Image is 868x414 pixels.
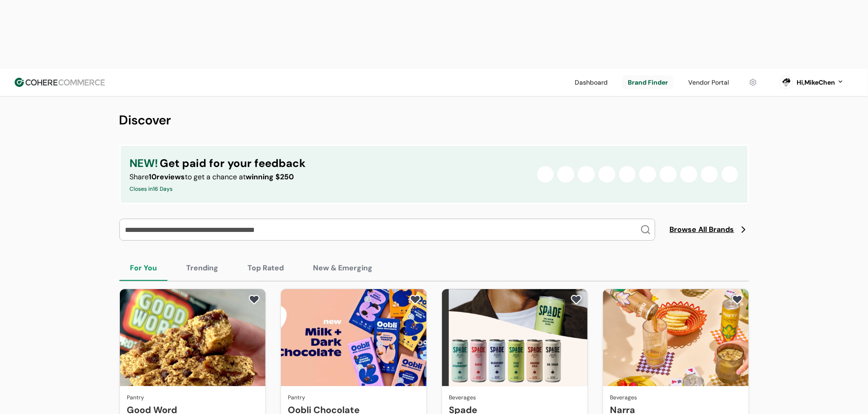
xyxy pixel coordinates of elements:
[730,293,745,306] button: add to favorite
[797,78,835,87] div: Hi, MikeChen
[670,224,734,235] span: Browse All Brands
[569,293,584,306] button: add to favorite
[119,255,168,281] button: For You
[247,293,262,306] button: add to favorite
[15,78,105,87] img: Cohere Logo
[130,184,306,194] div: Closes in 16 Days
[302,255,384,281] button: New & Emerging
[176,255,230,281] button: Trending
[119,112,172,129] span: Discover
[130,155,158,172] span: NEW!
[237,255,295,281] button: Top Rated
[160,155,306,172] span: Get paid for your feedback
[130,172,149,182] span: Share
[246,172,294,182] span: winning $250
[185,172,246,182] span: to get a chance at
[149,172,185,182] span: 10 reviews
[670,224,749,235] a: Browse All Brands
[797,78,844,87] button: Hi,MikeChen
[408,293,423,306] button: add to favorite
[779,75,793,89] svg: 0 percent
